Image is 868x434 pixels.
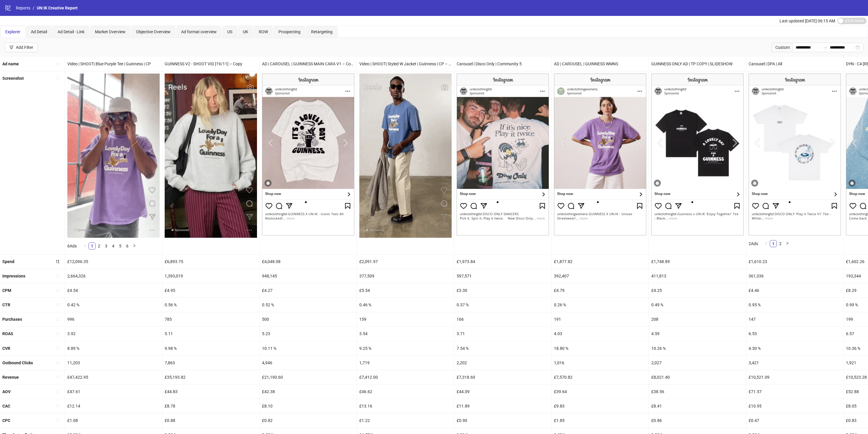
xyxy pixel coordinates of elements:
[357,327,454,341] div: 3.54
[56,62,60,66] span: sort-ascending
[649,298,746,312] div: 0.49 %
[162,255,259,269] div: £6,893.75
[357,370,454,384] div: £7,412.00
[131,242,138,250] button: right
[649,255,746,269] div: £1,748.89
[58,29,84,34] span: Ad Detail - Link
[56,375,60,379] span: sort-ascending
[649,283,746,297] div: £4.25
[103,243,109,249] a: 3
[162,57,259,71] div: GUINNESS V2 - SHOOT VID [19/11] – Copy
[65,298,162,312] div: 0.42 %
[165,74,257,238] img: Screenshot 120213366673230356
[552,312,649,326] div: 191
[96,243,102,249] a: 2
[649,341,746,355] div: 10.26 %
[454,269,551,283] div: 597,571
[746,255,843,269] div: £1,610.23
[746,57,843,71] div: Carousel | DPA | All
[457,74,549,235] img: Screenshot 120212042420330356
[65,269,162,283] div: 2,664,326
[5,29,20,34] span: Explorer
[2,331,13,336] b: ROAS
[357,399,454,413] div: £13.16
[96,242,103,250] li: 2
[357,413,454,428] div: £1.22
[162,269,259,283] div: 1,393,019
[110,242,117,250] li: 4
[117,243,123,249] a: 5
[746,370,843,384] div: £10,521.09
[56,317,60,321] span: sort-ascending
[454,312,551,326] div: 166
[823,45,827,50] span: swap-right
[260,341,357,355] div: 10.11 %
[117,242,124,250] li: 5
[784,240,791,247] li: Next Page
[746,327,843,341] div: 6.53
[357,57,454,71] div: Video | SHOOT| Styled W Jacket | Guinness | CP – Copy
[649,327,746,341] div: 4.59
[162,399,259,413] div: £8.78
[777,240,784,247] a: 2
[67,74,160,238] img: Screenshot 120210268839730356
[746,283,843,297] div: £4.46
[357,356,454,370] div: 1,719
[649,370,746,384] div: £8,021.40
[162,298,259,312] div: 0.56 %
[260,327,357,341] div: 5.23
[357,341,454,355] div: 9.25 %
[552,255,649,269] div: £1,877.82
[67,244,77,248] span: 6 Ads
[259,29,268,34] span: ROW
[649,399,746,413] div: £8.41
[65,57,162,71] div: Video | SHOOT| Blue Purple Tee | Guinness | CP
[65,327,162,341] div: 3.92
[65,399,162,413] div: £12.14
[65,370,162,384] div: £47,422.95
[454,399,551,413] div: £11.89
[260,399,357,413] div: £8.10
[65,385,162,399] div: £47.61
[16,45,33,50] div: Add Filter
[162,413,259,428] div: £0.88
[359,74,452,238] img: Screenshot 120213047040040356
[454,283,551,297] div: £3.30
[649,57,746,71] div: GUINNESS ONLY AD | TP COPY | SLIDESHOW
[56,303,60,307] span: sort-ascending
[260,298,357,312] div: 0.52 %
[649,385,746,399] div: £38.56
[649,356,746,370] div: 2,027
[2,346,10,351] b: CVR
[2,302,10,307] b: CTR
[749,241,758,246] span: 2 Ads
[779,19,835,23] span: Last updated [DATE] 06:15 AM
[65,255,162,269] div: £12,096.35
[81,242,89,250] li: Previous Page
[260,269,357,283] div: 948,145
[2,288,11,293] b: CPM
[260,255,357,269] div: £4,048.08
[357,269,454,283] div: 377,509
[162,385,259,399] div: £44.83
[823,45,827,50] span: to
[262,74,354,235] img: Screenshot 120213070940370356
[278,29,301,34] span: Prospecting
[89,243,95,249] a: 1
[454,327,551,341] div: 3.71
[649,269,746,283] div: 411,813
[746,356,843,370] div: 3,421
[65,356,162,370] div: 11,203
[260,356,357,370] div: 4,946
[31,29,47,34] span: Ad Detail
[2,418,10,423] b: CPC
[131,242,138,250] li: Next Page
[162,341,259,355] div: 9.98 %
[649,312,746,326] div: 208
[260,385,357,399] div: £42.38
[33,5,34,11] li: /
[746,269,843,283] div: 361,336
[2,274,25,278] b: Impressions
[651,74,744,235] img: Screenshot 120213163494950356
[454,298,551,312] div: 0.37 %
